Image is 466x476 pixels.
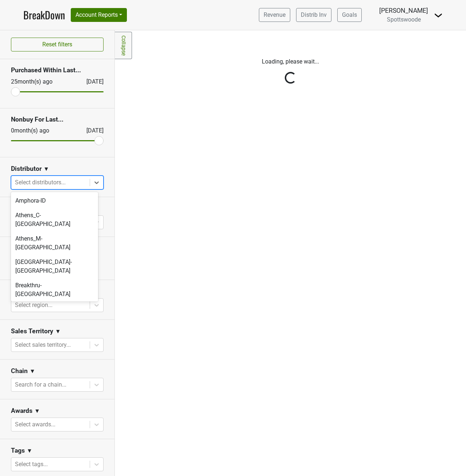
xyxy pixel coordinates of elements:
p: Loading, please wait... [120,57,461,66]
a: BreakDown [23,7,65,23]
div: Athens_C-[GEOGRAPHIC_DATA] [11,208,98,231]
img: Dropdown Menu [434,11,443,20]
span: Spottswoode [387,16,421,23]
a: Collapse [115,32,132,59]
div: Amphora-ID [11,193,98,208]
div: [GEOGRAPHIC_DATA]-[GEOGRAPHIC_DATA] [11,255,98,278]
a: Revenue [259,8,290,22]
div: Breakthru-[GEOGRAPHIC_DATA] [11,278,98,302]
a: Distrib Inv [296,8,331,22]
a: Goals [337,8,362,22]
div: Athens_M-[GEOGRAPHIC_DATA] [11,231,98,255]
button: Account Reports [71,8,127,22]
div: [PERSON_NAME] [379,6,428,15]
